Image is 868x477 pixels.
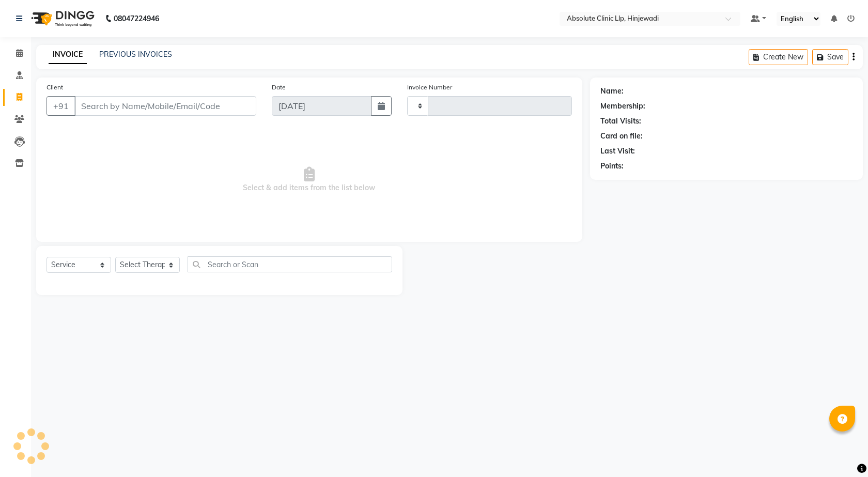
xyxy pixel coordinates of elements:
div: Points: [600,161,624,172]
img: logo [26,4,97,33]
span: Select & add items from the list below [47,128,572,232]
button: Create New [749,49,808,65]
iframe: chat widget [825,436,858,467]
button: +91 [47,96,75,116]
div: Total Visits: [600,116,641,127]
a: PREVIOUS INVOICES [99,50,172,59]
label: Invoice Number [407,83,452,92]
div: Card on file: [600,131,643,142]
a: INVOICE [49,45,87,64]
div: Membership: [600,101,645,112]
label: Date [272,83,286,92]
div: Name: [600,86,624,97]
label: Client [47,83,63,92]
button: Save [812,49,848,65]
b: 08047224946 [114,4,159,33]
div: Last Visit: [600,146,635,157]
input: Search by Name/Mobile/Email/Code [74,96,256,116]
input: Search or Scan [188,256,392,272]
